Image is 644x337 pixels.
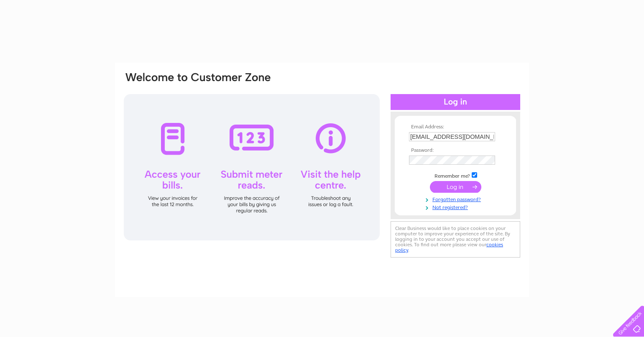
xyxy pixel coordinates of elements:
th: Password: [407,148,504,153]
a: cookies policy [395,242,503,253]
a: Forgotten password? [409,195,504,203]
div: Clear Business would like to place cookies on your computer to improve your experience of the sit... [391,221,520,258]
input: Submit [430,181,481,193]
td: Remember me? [407,171,504,179]
th: Email Address: [407,124,504,130]
a: Not registered? [409,203,504,211]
